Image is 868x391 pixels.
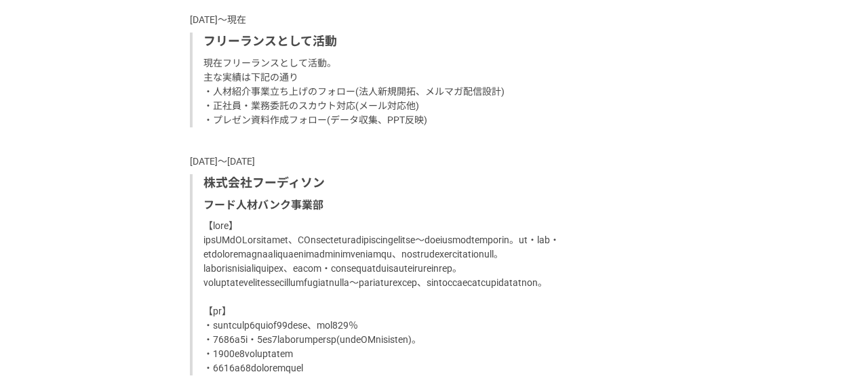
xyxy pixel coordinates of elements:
p: 【lore】 ipsUMdOLorsitamet、COnsecteturadipiscingelitse〜doeiusmodtemporin。ut・lab・etdoloremagnaaliqua... [203,219,667,375]
p: 株式会社フーディソン [203,174,667,192]
p: [DATE]〜[DATE] [190,155,678,169]
p: フリーランスとして活動 [203,33,667,51]
p: フード人材バンク事業部 [203,197,667,213]
p: [DATE]〜現在 [190,13,678,27]
p: 現在フリーランスとして活動。 主な実績は下記の通り ・人材紹介事業立ち上げのフォロー(法人新規開拓、メルマガ配信設計) ・正社員・業務委託のスカウト対応(メール対応他) ・プレゼン資料作成フォロ... [203,56,667,127]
